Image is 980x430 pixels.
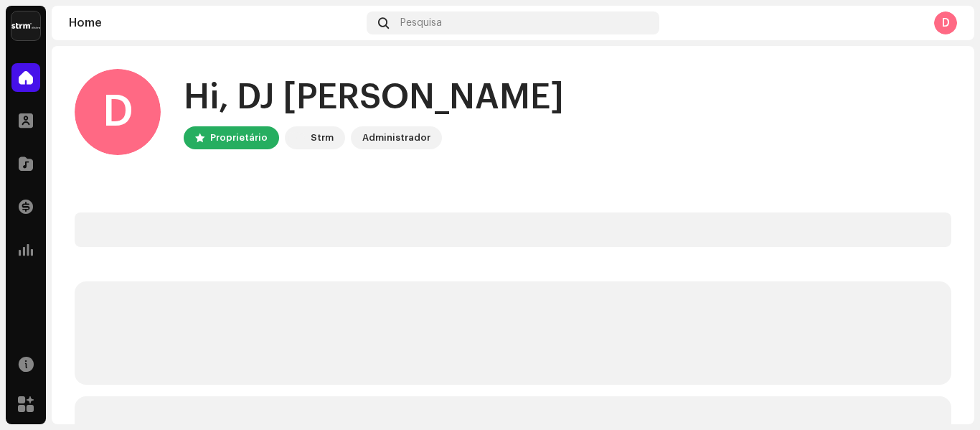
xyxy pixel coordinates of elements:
img: 408b884b-546b-4518-8448-1008f9c76b02 [11,11,40,40]
div: Administrador [362,129,430,146]
div: D [934,11,957,34]
img: 408b884b-546b-4518-8448-1008f9c76b02 [288,129,305,146]
div: Hi, DJ [PERSON_NAME] [184,75,564,121]
span: Pesquisa [400,17,442,29]
div: Strm [311,129,334,146]
div: D [75,69,161,155]
div: Home [69,17,361,29]
div: Proprietário [210,129,268,146]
